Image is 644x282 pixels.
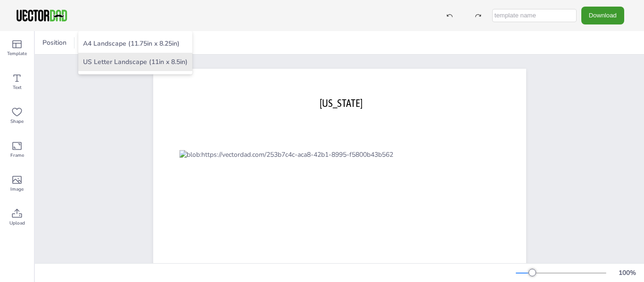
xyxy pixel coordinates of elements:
span: Text [13,84,22,91]
span: Upload [9,219,25,227]
button: Download [581,7,624,24]
input: template name [492,9,577,22]
span: Template [7,50,27,57]
li: US Letter Landscape (11in x 8.5in) [78,53,192,71]
img: VectorDad-1.png [15,8,68,23]
span: Frame [10,152,24,159]
ul: Resize [78,31,192,74]
span: [US_STATE] [320,97,363,109]
span: Position [41,38,68,47]
div: 100 % [616,268,638,277]
span: Shape [10,118,24,125]
li: A4 Landscape (11.75in x 8.25in) [78,34,192,53]
span: Image [10,185,24,193]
